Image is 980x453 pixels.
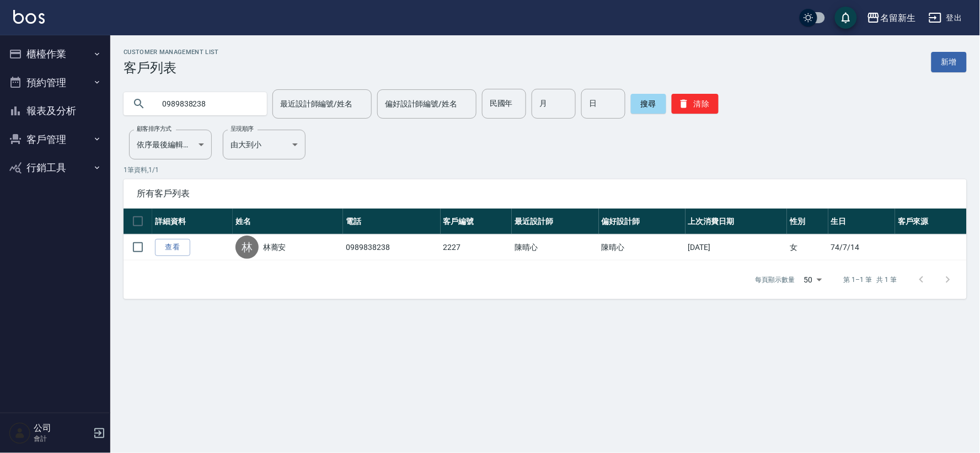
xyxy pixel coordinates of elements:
th: 姓名 [233,209,344,235]
td: 女 [787,235,828,260]
td: 2227 [441,235,512,260]
th: 詳細資料 [152,209,233,235]
div: 名留新生 [880,11,915,25]
td: 陳晴心 [512,235,598,260]
a: 新增 [931,52,967,72]
div: 林 [235,236,259,259]
h5: 公司 [34,423,90,434]
div: 依序最後編輯時間 [129,130,212,159]
th: 最近設計師 [512,209,598,235]
td: 74/7/14 [828,235,895,260]
p: 會計 [34,434,90,444]
button: save [835,7,857,29]
th: 客戶編號 [441,209,512,235]
p: 每頁顯示數量 [756,275,795,285]
th: 客戶來源 [895,209,967,235]
p: 第 1–1 筆 共 1 筆 [844,275,897,285]
img: Logo [13,10,45,24]
td: 陳晴心 [599,235,686,260]
label: 呈現順序 [231,125,254,133]
th: 電話 [343,209,440,235]
a: 查看 [155,239,190,256]
button: 搜尋 [631,94,666,114]
th: 性別 [787,209,828,235]
button: 櫃檯作業 [4,40,106,68]
div: 由大到小 [223,130,306,159]
h2: Customer Management List [124,49,219,56]
button: 登出 [924,8,967,28]
button: 名留新生 [863,7,920,29]
div: 50 [800,265,826,295]
button: 客戶管理 [4,125,106,154]
h3: 客戶列表 [124,60,219,76]
th: 生日 [828,209,895,235]
p: 1 筆資料, 1 / 1 [124,165,967,175]
button: 預約管理 [4,68,106,97]
th: 偏好設計師 [599,209,686,235]
img: Person [9,422,31,444]
label: 顧客排序方式 [137,125,172,133]
button: 行銷工具 [4,153,106,182]
button: 報表及分析 [4,97,106,125]
td: 0989838238 [343,235,440,260]
input: 搜尋關鍵字 [154,89,258,119]
td: [DATE] [686,235,788,260]
th: 上次消費日期 [686,209,788,235]
span: 所有客戶列表 [137,188,954,199]
button: 清除 [672,94,719,114]
a: 林蕎安 [263,242,286,253]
